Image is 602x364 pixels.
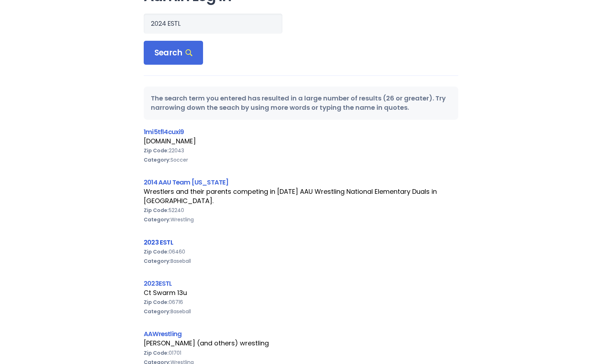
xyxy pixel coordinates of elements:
b: Category: [144,257,171,265]
a: 1mi5tfl4cuxi9 [144,127,184,136]
div: 2023ESTL [144,279,458,288]
div: Search [144,41,203,65]
a: 2023ESTL [144,279,172,288]
b: Category: [144,156,171,163]
div: Ct Swarm 13u [144,288,458,297]
div: [PERSON_NAME] (and others) wrestling [144,339,458,348]
b: Category: [144,216,171,223]
div: AAWrestling [144,329,458,339]
div: 22043 [144,146,458,155]
b: Zip Code: [144,299,169,306]
div: Soccer [144,155,458,164]
div: Wrestlers and their parents competing in [DATE] AAU Wrestling National Elementary Duals in [GEOGR... [144,187,458,206]
a: 2014 AAU Team [US_STATE] [144,178,229,187]
div: Baseball [144,256,458,266]
div: 2014 AAU Team [US_STATE] [144,177,458,187]
b: Zip Code: [144,147,169,154]
div: 1mi5tfl4cuxi9 [144,127,458,137]
div: 52240 [144,206,458,215]
b: Zip Code: [144,207,169,214]
div: Wrestling [144,215,458,224]
div: Baseball [144,307,458,316]
a: 2023 ESTL [144,238,173,247]
div: 06716 [144,297,458,307]
span: Search [154,48,192,58]
b: Zip Code: [144,349,169,356]
div: 06460 [144,247,458,256]
div: [DOMAIN_NAME] [144,137,458,146]
a: AAWrestling [144,329,182,338]
div: 2023 ESTL [144,237,458,247]
div: The search term you entered has resulted in a large number of results (26 or greater). Try narrow... [144,87,458,119]
input: Search Orgs… [144,14,282,34]
b: Category: [144,308,171,315]
div: 01701 [144,348,458,358]
b: Zip Code: [144,248,169,255]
